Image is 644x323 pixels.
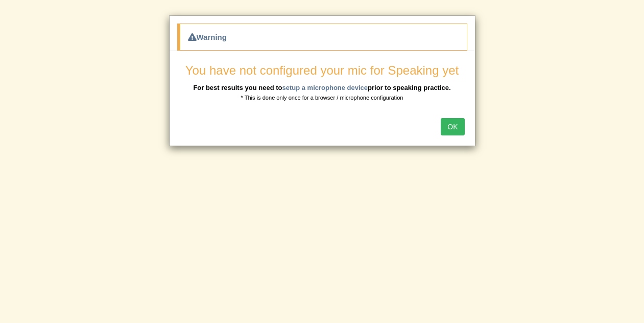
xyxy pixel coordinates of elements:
div: Warning [177,24,467,51]
small: * This is done only once for a browser / microphone configuration [241,95,403,101]
span: You have not configured your mic for Speaking yet [185,63,459,77]
b: For best results you need to prior to speaking practice. [193,84,450,91]
a: setup a microphone device [282,84,368,91]
button: OK [441,118,464,135]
